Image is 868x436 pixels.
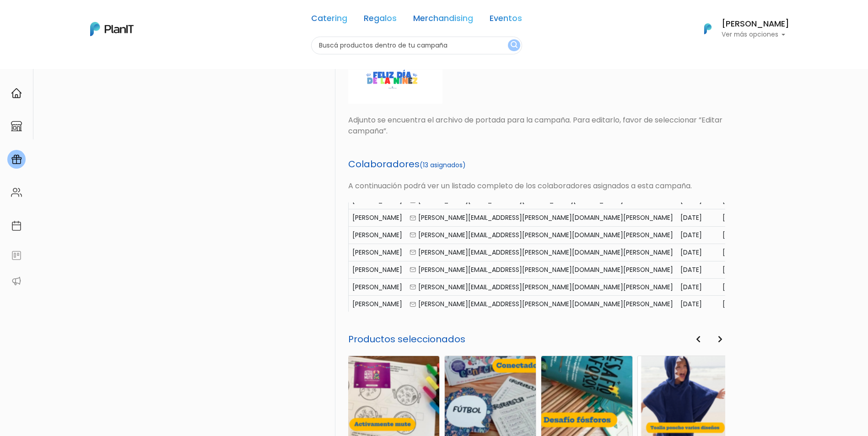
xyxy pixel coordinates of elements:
[352,230,402,240] div: [PERSON_NAME]
[47,9,132,27] div: ¿Necesitás ayuda?
[692,17,789,41] button: PlanIt Logo [PERSON_NAME] Ver más opciones
[413,15,473,26] a: Merchandising
[352,299,402,309] div: [PERSON_NAME]
[410,284,416,290] img: email-e55c09aa6c8f9f6eb5c8f3fb65cd82e5684b5d9eb5134d3f9629283c6a313748.svg
[680,230,715,240] div: [DATE]
[420,160,466,170] span: (13 asignados)
[11,88,22,99] img: home-e721727adea9d79c4d83392d1f703f7f8bce08238fde08b1acbfd93340b81755.svg
[90,22,134,36] img: PlanIt Logo
[680,299,715,309] div: [DATE]
[722,230,763,240] div: [DATE]
[348,159,725,170] h5: Colaboradores
[490,15,522,26] a: Eventos
[410,248,673,257] div: [PERSON_NAME][EMAIL_ADDRESS][PERSON_NAME][DOMAIN_NAME][PERSON_NAME]
[11,187,22,198] img: people-662611757002400ad9ed0e3c099ab2801c6687ba6c219adb57efc949bc21e19d.svg
[11,276,22,287] img: partners-52edf745621dab592f3b2c58e3bca9d71375a7ef29c3b500c9f145b62cc070d4.svg
[352,213,402,223] div: [PERSON_NAME]
[410,265,673,275] div: [PERSON_NAME][EMAIL_ADDRESS][PERSON_NAME][DOMAIN_NAME][PERSON_NAME]
[722,20,789,28] h6: [PERSON_NAME]
[680,282,715,292] div: [DATE]
[311,37,522,54] input: Buscá productos dentro de tu campaña
[410,282,673,292] div: [PERSON_NAME][EMAIL_ADDRESS][PERSON_NAME][DOMAIN_NAME][PERSON_NAME]
[680,265,715,275] div: [DATE]
[410,299,673,309] div: [PERSON_NAME][EMAIL_ADDRESS][PERSON_NAME][DOMAIN_NAME][PERSON_NAME]
[348,69,442,104] img: FEL%C3%8DZ_D%C3%8DA.png
[352,282,402,292] div: [PERSON_NAME]
[11,250,22,261] img: feedback-78b5a0c8f98aac82b08bfc38622c3050aee476f2c9584af64705fc4e61158814.svg
[698,19,718,39] img: PlanIt Logo
[11,154,22,165] img: campaigns-02234683943229c281be62815700db0a1741e53638e28bf9629b52c665b00959.svg
[410,301,416,308] img: email-e55c09aa6c8f9f6eb5c8f3fb65cd82e5684b5d9eb5134d3f9629283c6a313748.svg
[722,32,789,38] p: Ver más opciones
[722,265,763,275] div: [DATE]
[722,213,763,223] div: [DATE]
[722,248,763,257] div: [DATE]
[410,213,673,223] div: [PERSON_NAME][EMAIL_ADDRESS][PERSON_NAME][DOMAIN_NAME][PERSON_NAME]
[680,248,715,257] div: [DATE]
[311,15,347,26] a: Catering
[410,230,673,240] div: [PERSON_NAME][EMAIL_ADDRESS][PERSON_NAME][DOMAIN_NAME][PERSON_NAME]
[722,282,763,292] div: [DATE]
[410,249,416,255] img: email-e55c09aa6c8f9f6eb5c8f3fb65cd82e5684b5d9eb5134d3f9629283c6a313748.svg
[348,181,725,191] p: A continuación podrá ver un listado completo de los colaboradores asignados a esta campaña.
[410,215,416,221] img: email-e55c09aa6c8f9f6eb5c8f3fb65cd82e5684b5d9eb5134d3f9629283c6a313748.svg
[680,213,715,223] div: [DATE]
[352,265,402,275] div: [PERSON_NAME]
[11,121,22,132] img: marketplace-4ceaa7011d94191e9ded77b95e3339b90024bf715f7c57f8cf31f2d8c509eaba.svg
[410,232,416,238] img: email-e55c09aa6c8f9f6eb5c8f3fb65cd82e5684b5d9eb5134d3f9629283c6a313748.svg
[364,15,397,26] a: Regalos
[348,334,725,345] h5: Productos seleccionados
[11,220,22,231] img: calendar-87d922413cdce8b2cf7b7f5f62616a5cf9e4887200fb71536465627b3292af00.svg
[410,266,416,273] img: email-e55c09aa6c8f9f6eb5c8f3fb65cd82e5684b5d9eb5134d3f9629283c6a313748.svg
[511,41,518,50] img: search_button-432b6d5273f82d61273b3651a40e1bd1b912527efae98b1b7a1b2c0702e16a8d.svg
[722,299,763,309] div: [DATE]
[352,248,402,257] div: [PERSON_NAME]
[348,115,725,137] p: Adjunto se encuentra el archivo de portada para la campaña. Para editarlo, favor de seleccionar ”...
